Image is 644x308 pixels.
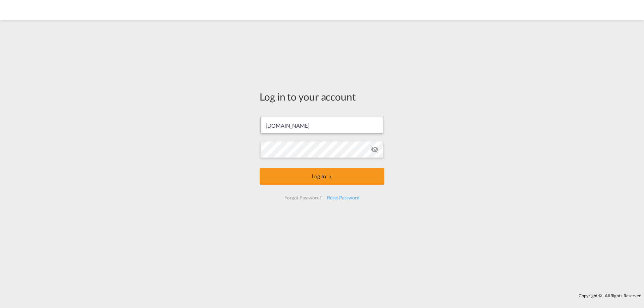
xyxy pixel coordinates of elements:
[260,117,383,134] input: Enter email/phone number
[282,192,324,204] div: Forgot Password?
[324,192,362,204] div: Reset Password
[371,145,379,153] md-icon: icon-eye-off
[260,168,384,185] button: LOGIN
[260,89,384,104] div: Log in to your account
